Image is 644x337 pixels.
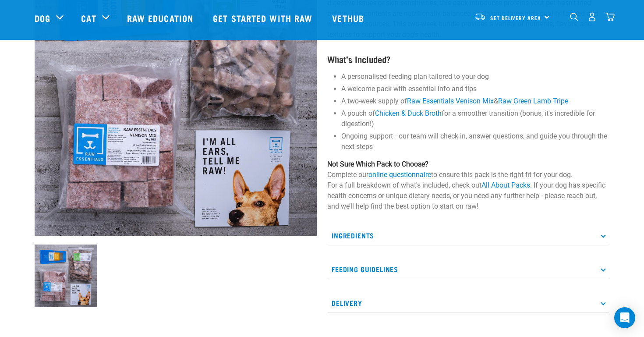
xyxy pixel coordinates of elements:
[570,13,578,21] img: home-icon-1@2x.png
[35,11,50,25] a: Dog
[327,226,609,245] p: Ingredients
[327,259,609,279] p: Feeding Guidelines
[375,109,442,117] a: Chicken & Duck Broth
[35,245,97,307] img: NSP Dog Novel Update
[341,71,609,82] li: A personalised feeding plan tailored to your dog
[341,131,609,152] li: Ongoing support—our team will check in, answer questions, and guide you through the next steps
[327,160,428,168] strong: Not Sure Which Pack to Choose?
[341,84,609,94] li: A welcome pack with essential info and tips
[614,307,635,328] div: Open Intercom Messenger
[587,12,597,21] img: user.png
[327,57,390,61] strong: What’s Included?
[81,11,96,25] a: Cat
[341,96,609,106] li: A two-week supply of &
[341,108,609,129] li: A pouch of for a smoother transition (bonus, it's incredible for digestion!)
[327,293,609,313] p: Delivery
[490,16,541,19] span: Set Delivery Area
[407,97,494,105] a: Raw Essentials Venison Mix
[474,13,486,21] img: van-moving.png
[327,159,609,212] p: Complete our to ensure this pack is the right fit for your dog. For a full breakdown of what's in...
[368,170,431,179] a: online questionnaire
[605,12,615,21] img: home-icon@2x.png
[498,97,568,105] a: Raw Green Lamb Tripe
[323,0,375,35] a: Vethub
[118,0,204,35] a: Raw Education
[204,0,323,35] a: Get started with Raw
[481,181,530,189] a: All About Packs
